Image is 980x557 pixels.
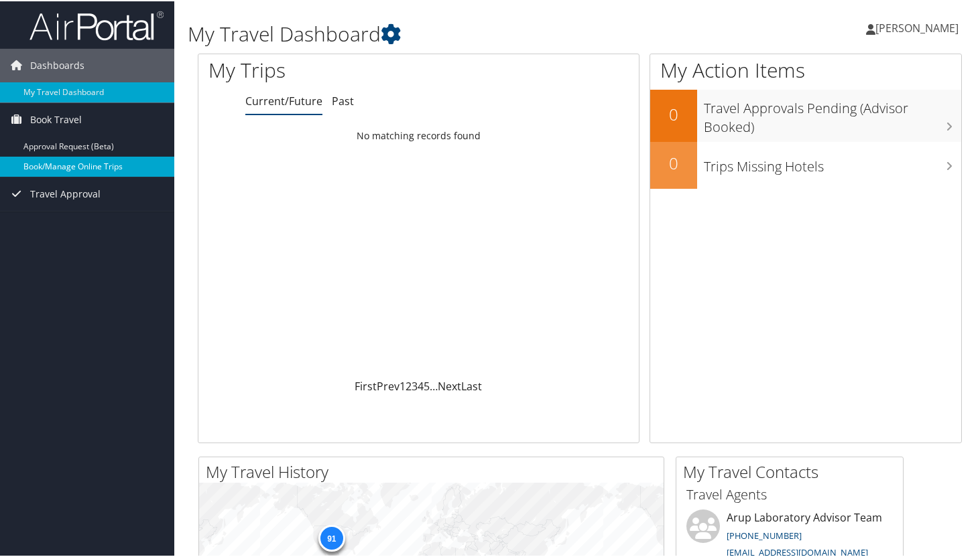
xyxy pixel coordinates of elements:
[406,378,412,392] a: 2
[704,149,961,175] h3: Trips Missing Hotels
[188,19,711,47] h1: My Travel Dashboard
[318,524,345,550] div: 91
[650,88,961,140] a: 0Travel Approvals Pending (Advisor Booked)
[424,378,430,392] a: 5
[875,19,959,34] span: [PERSON_NAME]
[866,7,972,47] a: [PERSON_NAME]
[650,55,961,83] h1: My Action Items
[198,123,639,147] td: No matching records found
[332,92,354,107] a: Past
[412,378,418,392] a: 3
[208,55,445,83] h1: My Trips
[704,91,961,135] h3: Travel Approvals Pending (Advisor Booked)
[30,48,84,81] span: Dashboards
[355,378,377,392] a: First
[400,378,406,392] a: 1
[418,378,424,392] a: 4
[377,378,400,392] a: Prev
[245,92,322,107] a: Current/Future
[727,545,868,557] a: [EMAIL_ADDRESS][DOMAIN_NAME]
[727,528,802,540] a: [PHONE_NUMBER]
[29,9,164,40] img: airportal-logo.png
[650,102,697,125] h2: 0
[430,378,438,392] span: …
[686,484,893,503] h3: Travel Agents
[438,378,461,392] a: Next
[650,151,697,173] h2: 0
[206,459,664,482] h2: My Travel History
[30,102,82,135] span: Book Travel
[650,141,961,187] a: 0Trips Missing Hotels
[30,176,101,210] span: Travel Approval
[461,378,482,392] a: Last
[683,459,903,482] h2: My Travel Contacts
